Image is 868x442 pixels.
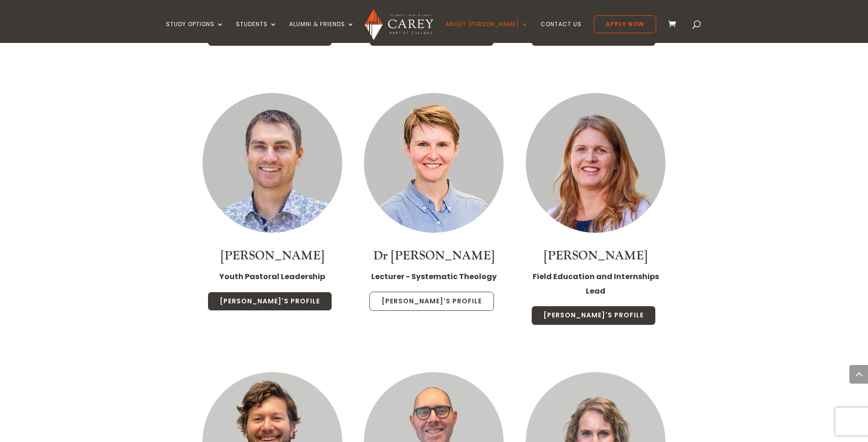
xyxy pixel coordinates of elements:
strong: Field Education and Internships Lead [533,271,659,296]
img: Carey Baptist College [365,9,433,40]
strong: Lecturer - Systematic Theology [371,271,497,282]
a: [PERSON_NAME] [544,248,647,264]
img: Nicola Mountfort_300x300 [526,93,666,233]
a: [PERSON_NAME]'s Profile [208,292,332,311]
a: [PERSON_NAME]'s Profile [531,306,656,325]
a: Alumni & Friends [289,21,354,43]
a: Apply Now [594,15,656,33]
a: [PERSON_NAME]'s Profile [369,292,494,311]
a: Study Options [166,21,224,43]
a: Contact Us [541,21,582,43]
a: Dr [PERSON_NAME] [373,248,494,264]
strong: Youth Pastoral Leadership [219,271,325,282]
a: [PERSON_NAME] [221,248,324,264]
a: About [PERSON_NAME] [445,21,528,43]
a: Students [236,21,277,43]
